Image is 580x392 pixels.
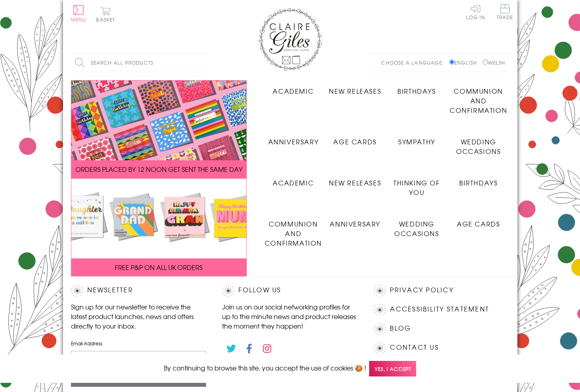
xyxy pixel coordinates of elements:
[263,80,324,96] a: Academic
[324,131,386,146] a: Age Cards
[115,262,203,272] span: FREE P&P ON ALL UK ORDERS
[386,80,448,96] a: Birthdays
[263,131,324,146] a: Anniversary
[397,86,436,96] span: Birthdays
[71,285,206,297] h2: Newsletter
[273,86,314,96] span: Academic
[333,137,376,146] span: Age Cards
[483,59,488,65] input: Welsh
[71,54,210,72] input: Search all products
[329,178,381,187] span: New Releases
[459,178,497,187] span: Birthdays
[393,178,440,197] span: Thinking of You
[448,131,509,156] a: Wedding Occasions
[222,302,358,331] p: Join us on our social networking profiles for up to the minute news and product releases the mome...
[71,302,206,331] p: Sign up for our newsletter to receive the latest product launches, news and offers directly to yo...
[386,213,448,238] a: Wedding Occasions
[466,4,485,20] a: Log In
[222,285,358,297] h2: Follow Us
[263,213,324,248] a: Communion and Confirmation
[203,54,210,72] input: Search
[95,6,117,22] button: Basket
[381,59,448,66] p: Choose a language:
[71,351,206,369] input: harry@hogwarts.edu
[273,178,314,187] span: Academic
[263,172,324,187] a: Academic
[390,342,438,353] a: Contact Us
[449,59,481,66] label: English
[75,164,242,174] span: ORDERS PLACED BY 12 NOON GET SENT THE SAME DAY
[450,86,507,115] span: Communion and Confirmation
[390,304,489,315] a: Accessibility Statement
[390,323,411,334] a: Blog
[268,137,319,146] span: Anniversary
[448,213,509,229] a: Age Cards
[386,131,448,146] a: Sympathy
[449,59,454,65] input: English
[71,340,206,347] label: Email Address
[386,172,448,197] a: Thinking of You
[483,59,505,66] label: Welsh
[324,213,386,229] a: Anniversary
[258,8,322,71] img: Claire Giles Greetings Cards
[448,172,509,187] a: Birthdays
[329,86,381,96] span: New Releases
[456,137,501,156] span: Wedding Occasions
[394,219,439,238] span: Wedding Occasions
[324,172,386,187] a: New Releases
[330,219,380,229] span: Anniversary
[71,5,87,22] button: Menu
[497,4,513,21] a: Trade
[324,80,386,96] a: New Releases
[71,16,87,23] span: Menu
[265,219,322,248] span: Communion and Confirmation
[369,361,416,376] span: Yes, I accept
[398,137,435,146] span: Sympathy
[448,80,509,115] a: Communion and Confirmation
[390,285,453,295] a: Privacy Policy
[497,4,513,20] span: Trade
[457,219,500,229] span: Age Cards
